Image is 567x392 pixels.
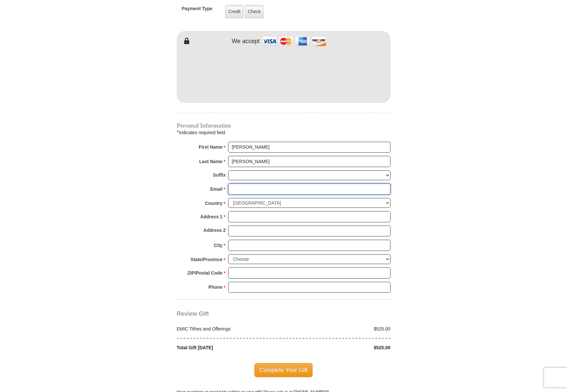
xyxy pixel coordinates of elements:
strong: First Name [199,142,223,152]
strong: Suffix [213,170,226,180]
div: EMIC Tithes and Offerings [173,326,284,332]
span: Complete Your Gift [254,363,313,377]
div: Indicates required field [177,128,390,137]
h5: Payment Type [182,6,213,15]
strong: Email [210,184,223,194]
h4: We accept [232,38,260,45]
strong: City [214,241,222,250]
div: Total Gift [DATE] [173,344,284,351]
strong: Country [205,199,223,208]
span: Review Gift [177,310,209,317]
strong: Address 2 [203,226,226,235]
strong: Address 1 [200,212,223,221]
strong: ZIP/Postal Code [187,268,223,278]
strong: State/Province [191,255,223,264]
img: credit cards accepted [261,34,327,48]
strong: Last Name [199,157,223,166]
strong: Phone [208,282,223,292]
h4: Personal Information [177,123,390,128]
div: $525.00 [284,326,394,332]
div: $525.00 [284,344,394,351]
label: Check [245,5,264,18]
label: Credit [225,5,243,18]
